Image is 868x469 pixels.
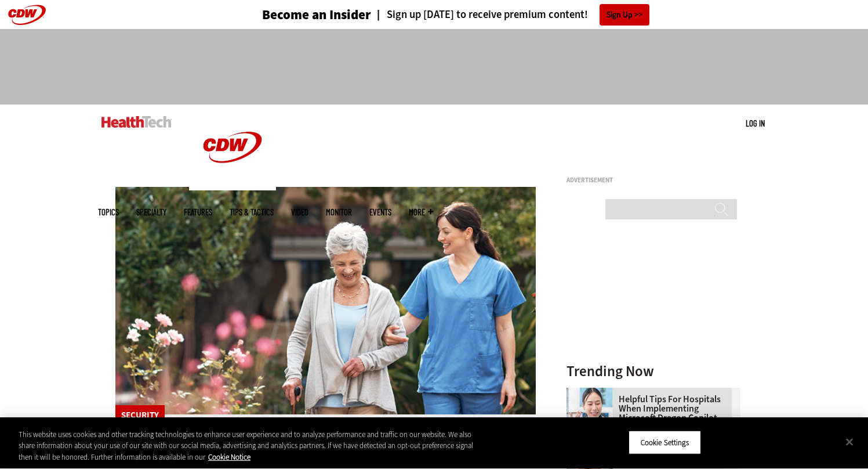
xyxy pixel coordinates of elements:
a: Log in [746,118,765,128]
span: Topics [98,208,119,217]
a: Video [291,208,308,217]
a: Become an Insider [219,8,371,21]
span: Specialty [136,208,166,217]
a: Helpful Tips for Hospitals When Implementing Microsoft Dragon Copilot [566,395,733,423]
div: This website uses cookies and other tracking technologies to enhance user experience and to analy... [19,429,477,463]
a: Events [369,208,391,217]
a: Sign up [DATE] to receive premium content! [371,9,588,20]
a: More information about your privacy [208,452,250,462]
a: Security [121,411,159,420]
h3: Become an Insider [262,8,371,21]
span: More [409,208,433,217]
div: User menu [746,117,765,129]
a: Tips & Tactics [230,208,274,217]
a: Features [184,208,212,217]
iframe: advertisement [223,41,645,93]
img: nurse walks with senior woman through a garden [115,187,536,414]
a: MonITor [326,208,352,217]
a: CDW [189,181,276,193]
h3: Trending Now [566,364,740,378]
img: Home [189,104,276,190]
button: Cookie Settings [629,430,701,454]
a: Sign Up [600,4,649,26]
img: Doctor using phone to dictate to tablet [566,388,613,434]
iframe: advertisement [566,188,740,333]
img: Home [101,116,172,128]
a: Doctor using phone to dictate to tablet [566,388,619,397]
button: Close [837,429,862,454]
